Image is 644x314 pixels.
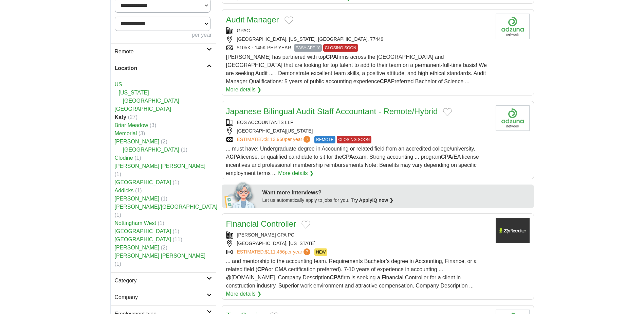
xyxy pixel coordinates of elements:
[161,139,168,144] span: (2)
[115,114,127,120] strong: Katy
[226,44,490,52] div: $105K - 145K PER YEAR
[158,220,164,226] span: (1)
[115,204,218,210] a: [PERSON_NAME]/[GEOGRAPHIC_DATA]
[496,218,530,243] img: Company logo
[265,249,284,255] span: $111,456
[115,179,171,185] a: [GEOGRAPHIC_DATA]
[226,119,490,126] div: EOS ACCOUNTANTS LLP
[226,15,279,24] a: Audit Manager
[115,212,122,218] span: (1)
[496,105,530,131] img: Company logo
[115,293,207,301] h2: Company
[128,114,137,120] span: (27)
[226,219,296,228] a: Financial Controller
[115,188,134,193] a: Addicks
[226,231,490,239] div: [PERSON_NAME] CPA PC
[123,147,180,153] a: [GEOGRAPHIC_DATA]
[161,196,168,202] span: (1)
[173,179,180,185] span: (1)
[115,253,206,259] a: [PERSON_NAME] [PERSON_NAME]
[323,44,358,52] span: CLOSING SOON
[115,82,122,87] a: US
[115,261,122,267] span: (1)
[314,248,327,256] span: NEW
[115,196,160,202] a: [PERSON_NAME]
[226,290,262,298] a: More details ❯
[441,154,452,160] strong: CPA
[257,266,269,272] strong: CPA
[115,130,137,136] a: Memorial
[226,107,438,116] a: Japanese Bilingual Audit Staff Accountant - Remote/Hybrid
[123,98,180,104] a: [GEOGRAPHIC_DATA]
[262,189,530,197] div: Want more interviews?
[229,154,241,160] strong: CPA
[314,136,335,143] span: REMOTE
[115,155,133,161] a: Clodine
[284,16,293,24] button: Add to favorite jobs
[226,146,479,176] span: ... must have: Undergraduate degree in Accounting or related field from an accredited college/uni...
[278,169,314,177] a: More details ❯
[380,78,391,84] strong: CPA
[115,48,207,56] h2: Remote
[134,155,141,161] span: (1)
[115,277,207,285] h2: Category
[226,54,487,84] span: [PERSON_NAME] has partnered with top firms across the [GEOGRAPHIC_DATA] and [GEOGRAPHIC_DATA] tha...
[139,130,145,136] span: (3)
[115,220,156,226] a: Nottingham West
[226,27,490,34] div: GPAC
[115,237,171,242] a: [GEOGRAPHIC_DATA]
[135,188,142,193] span: (1)
[111,289,216,306] a: Company
[351,197,393,203] a: Try ApplyIQ now ❯
[496,14,530,39] img: Company logo
[262,197,530,204] div: Let us automatically apply to jobs for you.
[237,136,312,143] a: ESTIMATED:$113,960per year?
[115,122,148,128] a: Briar Meadow
[226,86,262,94] a: More details ❯
[115,106,171,112] a: [GEOGRAPHIC_DATA]
[115,163,206,169] a: [PERSON_NAME] [PERSON_NAME]
[226,36,490,43] div: [GEOGRAPHIC_DATA], [US_STATE], [GEOGRAPHIC_DATA], 77449
[342,154,353,160] strong: CPA
[443,108,452,116] button: Add to favorite jobs
[330,275,341,280] strong: CPA
[303,136,310,143] span: ?
[224,181,257,208] img: apply-iq-scientist.png
[115,64,207,72] h2: Location
[265,137,284,142] span: $113,960
[301,221,310,229] button: Add to favorite jobs
[237,248,312,256] a: ESTIMATED:$111,456per year?
[303,248,310,255] span: ?
[115,171,122,177] span: (1)
[119,90,149,95] a: [US_STATE]
[226,258,477,289] span: ... and mentorship to the accounting team. Requirements Bachelor’s degree in Accounting, Finance,...
[111,272,216,289] a: Category
[226,127,490,135] div: [GEOGRAPHIC_DATA][US_STATE]
[150,122,157,128] span: (3)
[115,139,160,144] a: [PERSON_NAME]
[161,245,168,250] span: (2)
[226,240,490,247] div: [GEOGRAPHIC_DATA], [US_STATE]
[173,237,182,242] span: (11)
[111,43,216,60] a: Remote
[337,136,372,143] span: CLOSING SOON
[326,54,337,60] strong: CPA
[115,228,171,234] a: [GEOGRAPHIC_DATA]
[173,228,180,234] span: (1)
[111,60,216,76] a: Location
[181,147,188,153] span: (1)
[115,245,160,250] a: [PERSON_NAME]
[115,31,212,39] div: per year
[294,44,322,52] span: EASY APPLY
